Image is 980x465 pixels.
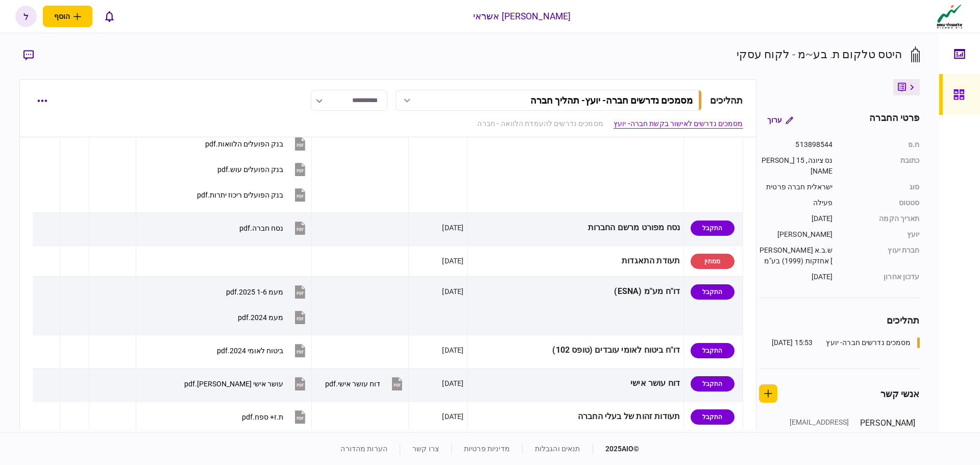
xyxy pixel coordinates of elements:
div: נס ציונה, 15 [PERSON_NAME] [759,155,833,177]
button: מעמ 1-6 2025.pdf [226,280,308,303]
div: [DATE] [759,213,833,224]
div: סטטוס [843,198,920,208]
div: יועץ [843,229,920,240]
div: עושר אישי מזרחי.pdf [184,380,283,388]
div: ממתין [691,254,734,269]
div: ישראלית חברה פרטית [759,182,833,192]
button: בנק הפועלים ריכוז יתרות.pdf [197,183,308,206]
div: בנק הפועלים עוש.pdf [217,165,283,174]
a: הערות מהדורה [340,445,387,453]
button: פתח רשימת התראות [99,6,120,27]
div: [PERSON_NAME] [759,229,833,240]
a: מדיניות פרטיות [464,445,510,453]
div: [DATE] [442,223,463,233]
div: היטס טלקום ת. בע~מ - לקוח עסקי [737,46,902,63]
div: התקבל [691,409,734,425]
div: התקבל [691,376,734,391]
button: נסח חברה.pdf [239,216,308,239]
button: בנק הפועלים עוש.pdf [217,158,308,181]
a: מסמכים נדרשים לאישור בקשת חברה- יועץ [614,118,743,129]
div: תהליכים [710,93,743,107]
div: עדכון אחרון [843,272,920,282]
div: דוח עושר אישי [471,372,680,395]
button: מסמכים נדרשים חברה- יועץ- תהליך חברה [396,90,702,111]
div: פעילה [759,198,833,208]
img: client company logo [935,4,965,29]
button: ת.ז+ ספח.pdf [242,405,308,428]
div: [DATE] [442,345,463,355]
div: תאריך הקמה [843,213,920,224]
div: כתובת [843,155,920,177]
div: מעמ 2024.pdf [238,313,283,322]
div: תעודות זהות של בעלי החברה [471,405,680,428]
button: ערוך [759,111,801,129]
div: © 2025 AIO [593,444,640,454]
div: [DATE] [442,256,463,266]
div: [PERSON_NAME] אשראי [473,10,571,23]
div: דו"ח מע"מ (ESNA) [471,280,680,303]
div: אנשי קשר [880,387,920,401]
button: דוח עושר אישי.pdf [325,372,405,395]
div: תעודת התאגדות [471,250,680,273]
button: ל [15,6,37,27]
div: מסמכים נדרשים חברה- יועץ [826,337,911,348]
div: ש.ב.א [PERSON_NAME] אחזקות (1999) בע"מ [759,245,833,266]
div: התקבל [691,284,734,300]
div: סוג [843,182,920,192]
button: ביטוח לאומי 2024.pdf [217,339,308,362]
div: 513898544 [759,139,833,150]
div: ביטוח לאומי 2024.pdf [217,347,283,355]
div: [DATE] [442,411,463,422]
div: מסמכים נדרשים חברה- יועץ - תהליך חברה [530,95,693,106]
div: [DATE] [442,378,463,388]
div: דוח עושר אישי.pdf [325,380,380,388]
a: מסמכים נדרשים חברה- יועץ15:53 [DATE] [772,337,920,348]
div: ח.פ [843,139,920,150]
div: בנק הפועלים ריכוז יתרות.pdf [197,191,283,199]
a: תנאים והגבלות [535,445,580,453]
div: חברת יעוץ [843,245,920,266]
div: [DATE] [759,272,833,282]
div: נסח מפורט מרשם החברות [471,216,680,239]
button: בנק הפועלים הלוואות.pdf [205,132,308,155]
div: בנק הפועלים הלוואות.pdf [205,140,283,148]
div: מעמ 1-6 2025.pdf [226,288,283,296]
div: התקבל [691,221,734,236]
div: פרטי החברה [869,111,919,129]
div: 15:53 [DATE] [772,337,813,348]
button: עושר אישי מזרחי.pdf [184,372,308,395]
div: התקבל [691,343,734,358]
div: תהליכים [759,313,920,327]
div: [DATE] [442,286,463,297]
div: ת.ז+ ספח.pdf [242,413,283,421]
div: דו"ח ביטוח לאומי עובדים (טופס 102) [471,339,680,362]
div: נסח חברה.pdf [239,224,283,232]
a: צרו קשר [412,445,439,453]
a: מסמכים נדרשים להעמדת הלוואה - חברה [477,118,603,129]
div: [EMAIL_ADDRESS][DOMAIN_NAME] [783,417,849,438]
button: מעמ 2024.pdf [238,306,308,329]
button: פתח תפריט להוספת לקוח [43,6,92,27]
